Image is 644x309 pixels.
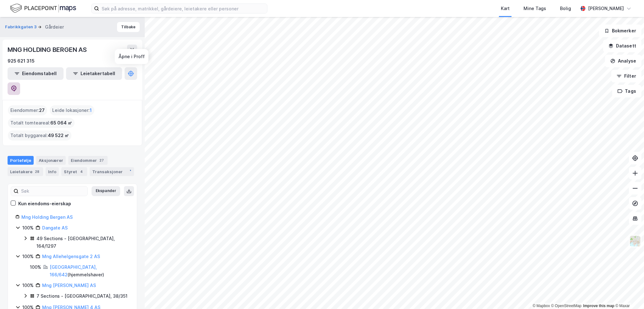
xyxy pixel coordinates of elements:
[8,156,34,165] div: Portefølje
[61,167,87,176] div: Styret
[36,156,66,165] div: Aksjonærer
[533,304,550,308] a: Mapbox
[583,304,614,308] a: Improve this map
[10,3,76,14] img: logo.f888ab2527a4732fd821a326f86c7f29.svg
[50,119,72,127] span: 65 064 ㎡
[98,157,105,163] div: 27
[48,132,69,139] span: 49 522 ㎡
[125,168,132,175] img: spinner.a6d8c91a73a9ac5275cf975e30b51cfb.svg
[22,253,34,260] div: 100%
[22,224,34,232] div: 100%
[45,23,64,31] div: Gårdeier
[612,85,641,97] button: Tags
[501,5,510,12] div: Kart
[524,5,546,12] div: Mine Tags
[78,168,85,175] div: 4
[8,105,47,115] div: Eiendommer :
[8,67,64,80] button: Eiendomstabell
[99,4,267,13] input: Søk på adresse, matrikkel, gårdeiere, leietakere eller personer
[8,118,75,128] div: Totalt tomteareal :
[30,263,41,271] div: 100%
[36,292,127,300] div: 7 Sections - [GEOGRAPHIC_DATA], 38/351
[8,57,35,65] div: 925 621 315
[42,283,96,288] a: Mng [PERSON_NAME] AS
[22,282,34,289] div: 100%
[603,40,641,52] button: Datasett
[19,186,87,196] input: Søk
[8,167,43,176] div: Leietakere
[18,200,71,207] div: Kun eiendoms-eierskap
[42,225,68,230] a: Dangate AS
[613,279,644,309] iframe: Chat Widget
[92,186,120,196] button: Ekspander
[629,235,641,247] img: Z
[50,264,97,277] a: [GEOGRAPHIC_DATA], 166/642
[605,55,641,67] button: Analyse
[560,5,571,12] div: Bolig
[39,107,45,114] span: 27
[68,156,108,165] div: Eiendommer
[90,107,92,114] span: 1
[36,235,129,250] div: 49 Sections - [GEOGRAPHIC_DATA], 164/1297
[90,167,134,176] div: Transaksjoner
[50,105,94,115] div: Leide lokasjoner :
[21,214,73,220] a: Mng Holding Bergen AS
[5,24,38,30] button: Fabrikkgaten 3
[117,22,140,32] button: Tilbake
[8,45,88,55] div: MNG HOLDING BERGEN AS
[599,25,641,37] button: Bokmerker
[8,130,71,141] div: Totalt byggareal :
[613,279,644,309] div: Kontrollprogram for chat
[46,167,59,176] div: Info
[588,5,624,12] div: [PERSON_NAME]
[34,168,41,175] div: 28
[66,67,122,80] button: Leietakertabell
[611,70,641,82] button: Filter
[551,304,582,308] a: OpenStreetMap
[42,254,100,259] a: Mng Allehelgensgate 2 AS
[50,263,129,279] div: ( hjemmelshaver )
